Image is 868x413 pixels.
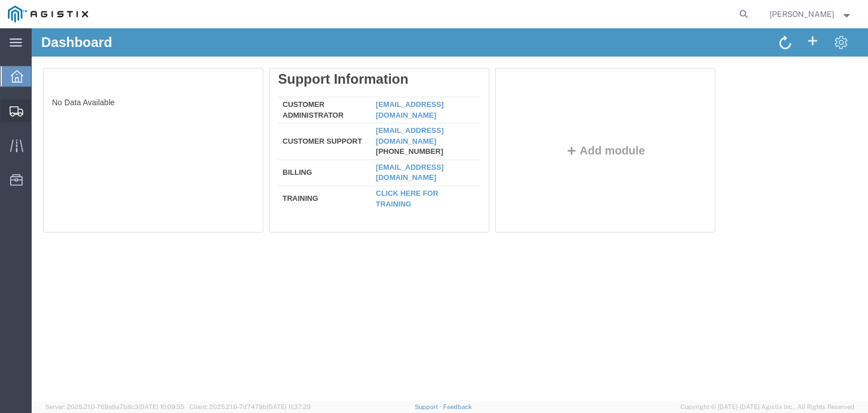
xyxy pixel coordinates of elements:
[344,72,412,91] a: [EMAIL_ADDRESS][DOMAIN_NAME]
[344,98,412,117] a: [EMAIL_ADDRESS][DOMAIN_NAME]
[344,135,412,154] a: [EMAIL_ADDRESS][DOMAIN_NAME]
[246,43,449,59] div: Support Information
[680,402,854,412] span: Copyright © [DATE]-[DATE] Agistix Inc., All Rights Reserved
[45,403,184,410] span: Server: 2025.21.0-769a9a7b8c3
[340,95,449,132] td: [PHONE_NUMBER]
[246,157,340,181] td: Training
[531,116,617,128] button: Add module
[246,95,340,132] td: Customer Support
[267,403,311,410] span: [DATE] 11:37:29
[443,403,472,410] a: Feedback
[770,8,834,20] span: Douglas Harris
[246,131,340,157] td: Billing
[415,403,443,410] a: Support
[246,69,340,95] td: Customer Administrator
[189,403,311,410] span: Client: 2025.21.0-7d7479b
[32,28,868,401] iframe: FS Legacy Container
[344,161,407,180] a: Click here for training
[138,403,184,410] span: [DATE] 10:09:35
[8,6,88,23] img: logo
[769,7,853,21] button: [PERSON_NAME]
